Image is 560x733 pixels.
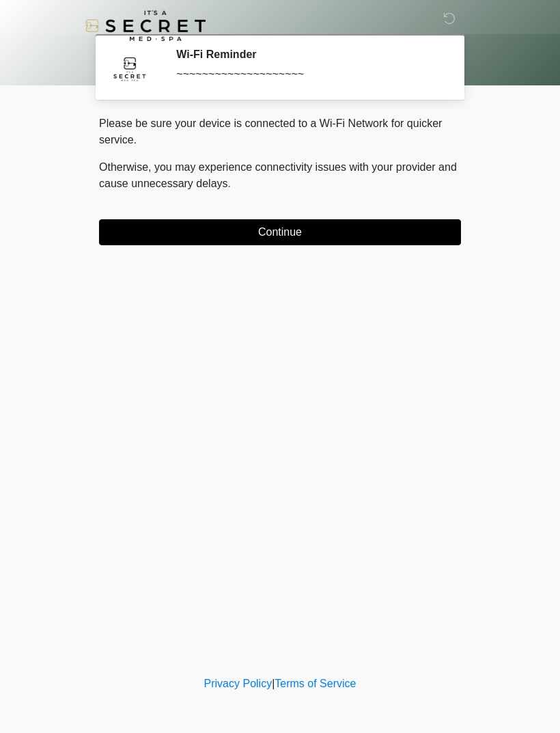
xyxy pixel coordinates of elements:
h2: Wi-Fi Reminder [176,48,440,61]
p: Please be sure your device is connected to a Wi-Fi Network for quicker service. [99,115,461,148]
span: . [228,178,231,189]
img: It's A Secret Med Spa Logo [85,10,206,41]
p: Otherwise, you may experience connectivity issues with your provider and cause unnecessary delays [99,159,461,192]
a: Terms of Service [275,678,356,689]
div: ~~~~~~~~~~~~~~~~~~~~ [176,66,440,83]
img: Agent Avatar [109,48,150,89]
a: Privacy Policy [204,678,272,689]
button: Continue [99,219,461,245]
a: | [272,678,275,689]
